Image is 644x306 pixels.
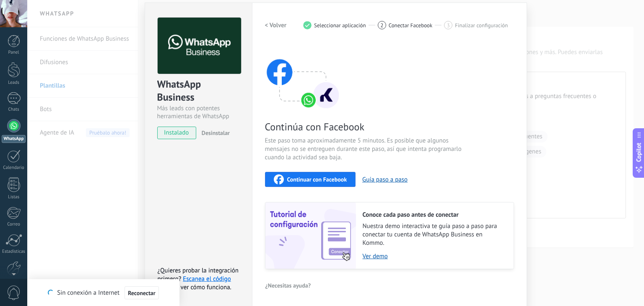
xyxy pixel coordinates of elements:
img: logo_main.png [158,18,241,74]
span: ¿Quieres probar la integración primero? [158,267,239,283]
div: WhatsApp [2,135,26,143]
span: instalado [158,127,196,139]
button: Continuar con Facebook [265,172,356,187]
h2: < Volver [265,21,287,29]
div: Más leads con potentes herramientas de WhatsApp [157,104,240,120]
span: para ver cómo funciona. [167,283,231,291]
button: Reconectar [125,286,159,300]
div: Listas [2,194,26,200]
div: Panel [2,50,26,55]
div: Calendario [2,165,26,171]
span: 3 [447,22,450,29]
button: < Volver [265,18,287,33]
button: Guía paso a paso [362,176,408,184]
div: WhatsApp Business [157,78,240,104]
button: Desinstalar [198,127,230,139]
button: ¿Necesitas ayuda? [265,279,312,292]
span: Seleccionar aplicación [314,22,366,29]
span: Reconectar [128,290,156,296]
span: Conectar Facebook [389,22,433,29]
div: Leads [2,80,26,86]
a: Ver demo [363,252,505,260]
span: Finalizar configuración [455,22,508,29]
span: Nuestra demo interactiva te guía paso a paso para conectar tu cuenta de WhatsApp Business en Kommo. [363,222,505,247]
span: Este paso toma aproximadamente 5 minutos. Es posible que algunos mensajes no se entreguen durante... [265,137,465,162]
img: connect with facebook [265,43,340,110]
a: Escanea el código QR [158,275,231,291]
span: Continúa con Facebook [265,120,465,133]
div: Sin conexión a Internet [48,286,158,300]
span: Desinstalar [202,129,230,137]
div: Estadísticas [2,249,26,254]
h2: Conoce cada paso antes de conectar [363,211,505,219]
span: Copilot [635,143,643,162]
div: Correo [2,222,26,227]
span: Continuar con Facebook [287,176,347,182]
span: ¿Necesitas ayuda? [265,283,311,288]
div: Chats [2,107,26,112]
span: 2 [380,22,383,29]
